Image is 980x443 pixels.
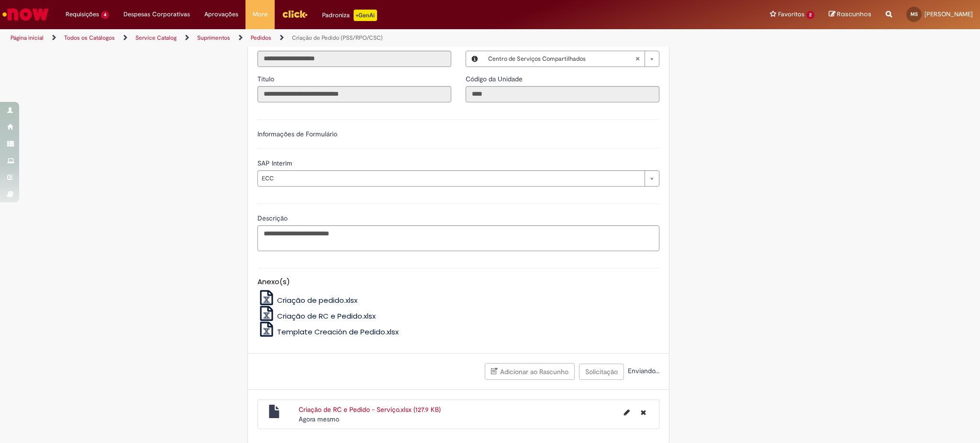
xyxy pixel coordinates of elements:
[277,311,376,321] span: Criação de RC e Pedido.xlsx
[466,86,659,102] input: Código da Unidade
[829,10,871,19] a: Rascunhos
[322,10,377,21] div: Padroniza
[262,171,640,186] span: ECC
[806,11,814,19] span: 2
[778,10,804,19] span: Favoritos
[635,405,652,420] button: Excluir Criação de RC e Pedido - Serviço.xlsx
[277,295,357,305] span: Criação de pedido.xlsx
[204,10,238,19] span: Aprovações
[1,5,50,24] img: ServiceNow
[197,34,230,42] a: Suprimentos
[299,415,339,423] time: 30/09/2025 17:34:47
[135,34,177,42] a: Service Catalog
[257,214,290,222] span: Descrição
[257,327,399,337] a: Template Creación de Pedido.xlsx
[257,75,276,83] span: Somente leitura - Título
[257,39,275,48] span: Somente leitura - Email
[618,405,635,420] button: Editar nome de arquivo Criação de RC e Pedido - Serviço.xlsx
[466,51,483,66] button: Local, Visualizar este registro Centro de Serviços Compartilhados
[483,51,659,66] a: Centro de Serviços CompartilhadosLimpar campo Local
[924,10,973,18] span: [PERSON_NAME]
[7,29,646,47] ul: Trilhas de página
[257,311,376,321] a: Criação de RC e Pedido.xlsx
[123,10,190,19] span: Despesas Corporativas
[64,34,115,42] a: Todos os Catálogos
[626,366,659,375] span: Enviando...
[253,10,267,19] span: More
[837,10,871,19] span: Rascunhos
[630,51,645,66] abbr: Limpar campo Local
[257,51,451,67] input: Email
[277,327,399,337] span: Template Creación de Pedido.xlsx
[466,74,524,84] label: Somente leitura - Código da Unidade
[488,51,635,66] span: Centro de Serviços Compartilhados
[257,74,276,84] label: Somente leitura - Título
[257,130,337,138] label: Informações de Formulário
[282,7,308,21] img: click_logo_yellow_360x200.png
[11,34,44,42] a: Página inicial
[292,34,383,42] a: Criação de Pedido (PSS/RPO/CSC)
[257,159,294,167] span: SAP Interim
[299,415,339,423] span: Agora mesmo
[299,405,441,414] a: Criação de RC e Pedido - Serviço.xlsx (127.9 KB)
[354,10,377,21] p: +GenAi
[66,10,99,19] span: Requisições
[466,75,524,83] span: Somente leitura - Código da Unidade
[101,11,109,19] span: 4
[257,278,659,286] h5: Anexo(s)
[257,295,358,305] a: Criação de pedido.xlsx
[257,225,659,251] textarea: Descrição
[911,11,918,17] span: MS
[251,34,271,42] a: Pedidos
[466,39,484,48] span: Local
[257,86,451,102] input: Título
